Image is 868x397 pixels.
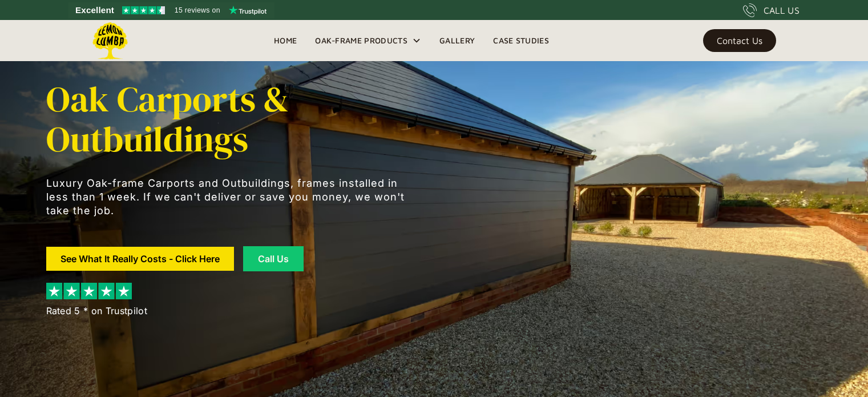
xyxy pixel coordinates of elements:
[717,37,762,45] div: Contact Us
[743,3,800,17] a: CALL US
[484,32,558,49] a: Case Studies
[306,20,430,61] div: Oak-Frame Products
[75,3,114,17] span: Excellent
[315,34,407,47] div: Oak-Frame Products
[46,177,411,218] p: Luxury Oak-frame Carports and Outbuildings, frames installed in less than 1 week. If we can't del...
[764,3,800,17] div: CALL US
[703,29,776,52] a: Contact Us
[122,6,165,14] img: Trustpilot 4.5 stars
[229,6,267,15] img: Trustpilot logo
[430,32,484,49] a: Gallery
[68,2,274,18] a: See Lemon Lumba reviews on Trustpilot
[46,79,411,159] h1: Oak Carports & Outbuildings
[175,3,220,17] span: 15 reviews on
[257,254,289,263] div: Call Us
[46,247,234,271] a: See What It Really Costs - Click Here
[265,32,306,49] a: Home
[243,246,304,271] a: Call Us
[46,304,147,318] div: Rated 5 * on Trustpilot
